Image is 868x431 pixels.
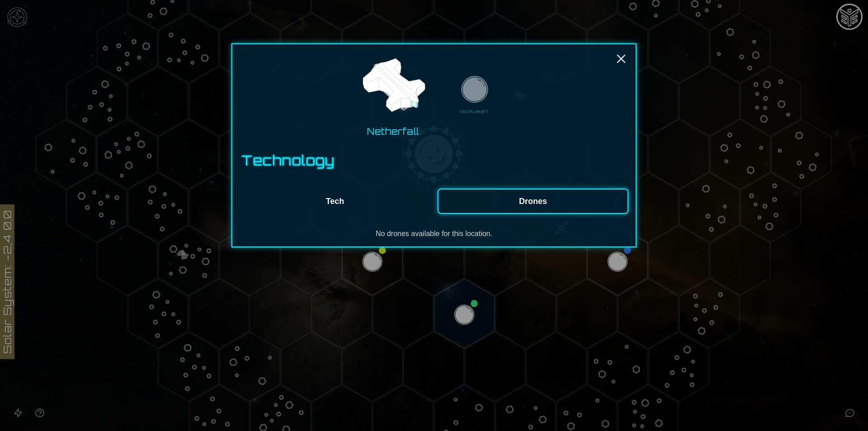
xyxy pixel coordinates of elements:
button: Drones [438,189,628,214]
div: Technology [241,152,628,174]
img: Ship [359,51,428,121]
button: Tech [240,189,430,214]
div: No drones available for this location. [240,228,628,239]
img: Planet [459,75,491,107]
button: Close [614,52,628,66]
button: Netherfall [350,47,436,142]
button: NO PLANET [455,73,494,117]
